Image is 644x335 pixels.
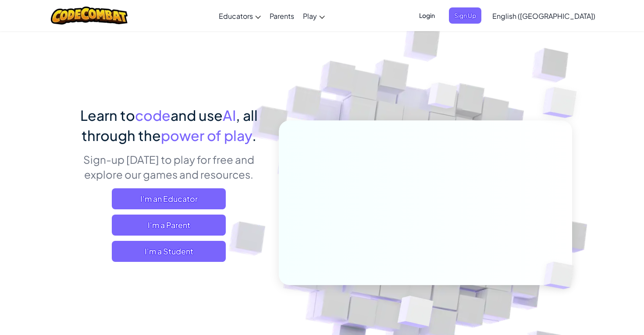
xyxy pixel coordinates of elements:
[223,106,236,124] span: AI
[492,11,595,21] span: English ([GEOGRAPHIC_DATA])
[414,7,440,24] button: Login
[411,65,474,130] img: Overlap cubes
[112,241,226,262] button: I'm a Student
[525,66,601,140] img: Overlap cubes
[265,4,299,28] a: Parents
[303,11,317,21] span: Play
[219,11,253,21] span: Educators
[299,4,329,28] a: Play
[161,127,252,144] span: power of play
[529,243,594,307] img: Overlap cubes
[488,4,600,28] a: English ([GEOGRAPHIC_DATA])
[449,7,481,24] button: Sign Up
[252,127,256,144] span: .
[72,152,266,182] p: Sign-up [DATE] to play for free and explore our games and resources.
[51,7,128,25] img: CodeCombat logo
[171,106,223,124] span: and use
[135,106,171,124] span: code
[80,106,135,124] span: Learn to
[214,4,265,28] a: Educators
[112,215,226,236] a: I'm a Parent
[112,188,226,209] a: I'm an Educator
